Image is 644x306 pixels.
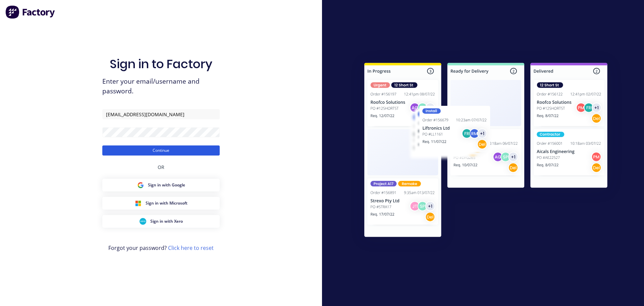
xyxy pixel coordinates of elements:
[110,57,212,71] h1: Sign in to Factory
[140,218,146,225] img: Xero Sign in
[102,109,220,119] input: Email/Username
[148,182,185,188] span: Sign in with Google
[102,145,220,156] button: Continue
[150,218,183,224] span: Sign in with Xero
[137,182,144,188] img: Google Sign in
[102,197,220,210] button: Microsoft Sign inSign in with Microsoft
[102,179,220,191] button: Google Sign inSign in with Google
[158,156,164,179] div: OR
[108,244,214,252] span: Forgot your password?
[146,200,187,206] span: Sign in with Microsoft
[102,77,220,96] span: Enter your email/username and password.
[350,49,622,253] img: Sign in
[102,215,220,228] button: Xero Sign inSign in with Xero
[5,5,56,19] img: Factory
[168,244,214,252] a: Click here to reset
[135,200,142,207] img: Microsoft Sign in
